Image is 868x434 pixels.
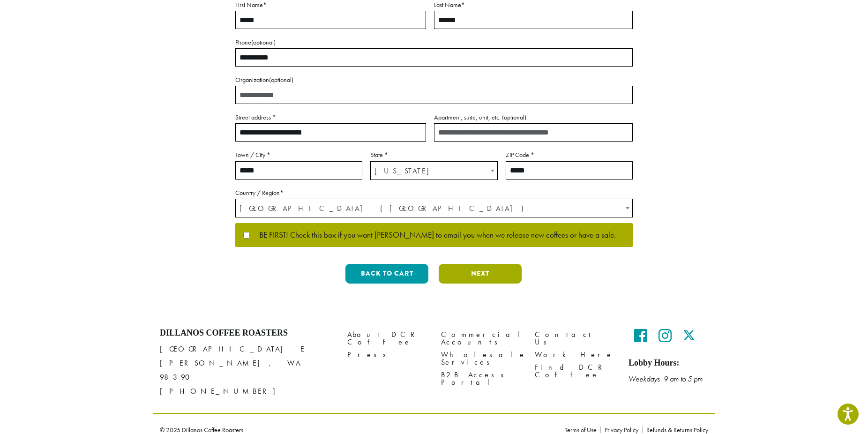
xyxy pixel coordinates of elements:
h4: Dillanos Coffee Roasters [160,328,333,338]
label: Organization [235,74,633,86]
a: Refunds & Returns Policy [642,427,708,433]
span: United States (US) [236,199,632,217]
a: About DCR Coffee [347,328,427,348]
span: (optional) [502,113,526,121]
span: State [370,161,497,180]
label: ZIP Code [506,149,633,161]
span: (optional) [269,75,293,84]
p: [GEOGRAPHIC_DATA] E [PERSON_NAME], WA 98390 [PHONE_NUMBER] [160,342,333,398]
em: Weekdays 9 am to 5 pm [629,374,703,384]
a: Terms of Use [565,427,600,433]
label: State [370,149,497,161]
span: Utah [371,162,497,180]
a: Wholesale Services [441,349,521,369]
label: Apartment, suite, unit, etc. [434,112,633,123]
a: Privacy Policy [600,427,642,433]
span: BE FIRST! Check this box if you want [PERSON_NAME] to email you when we release new coffees or ha... [250,231,616,239]
button: Back to cart [345,264,428,284]
a: Work Here [535,349,614,361]
button: Next [439,264,522,284]
a: Find DCR Coffee [535,361,614,382]
label: Street address [235,112,426,123]
a: Contact Us [535,328,614,348]
a: B2B Access Portal [441,369,521,389]
a: Press [347,349,427,361]
a: Commercial Accounts [441,328,521,348]
p: © 2025 Dillanos Coffee Roasters. [160,427,551,433]
input: BE FIRST! Check this box if you want [PERSON_NAME] to email you when we release new coffees or ha... [243,232,250,239]
h5: Lobby Hours: [629,358,708,368]
label: Town / City [235,149,362,161]
span: Country / Region [235,199,633,217]
span: (optional) [251,38,276,46]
